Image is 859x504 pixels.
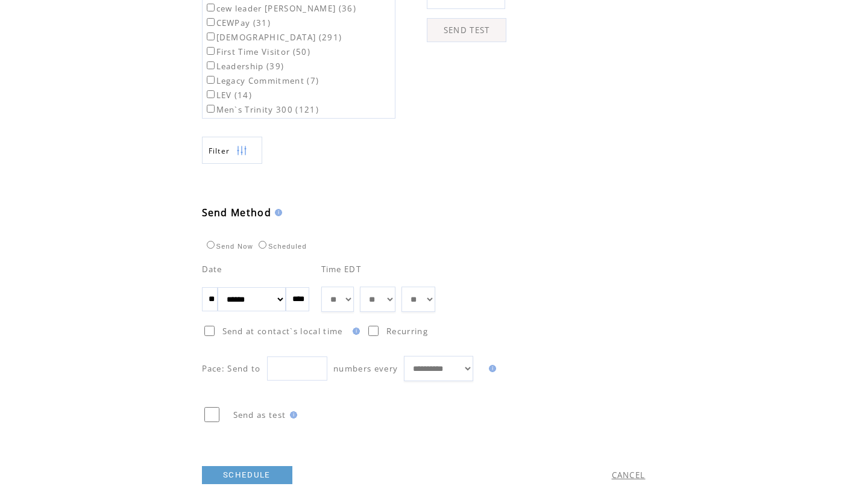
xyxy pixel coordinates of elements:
[209,146,230,156] span: Show filters
[207,105,215,113] input: Men`s Trinity 300 (121)
[485,365,496,372] img: help.gif
[202,264,222,275] span: Date
[202,466,292,484] a: SCHEDULE
[612,470,646,481] a: CANCEL
[204,46,311,57] label: First Time Visitor (50)
[256,243,307,250] label: Scheduled
[204,243,253,250] label: Send Now
[321,264,362,275] span: Time EDT
[207,18,215,26] input: CEWPay (31)
[202,137,262,164] a: Filter
[333,363,398,374] span: numbers every
[259,241,266,249] input: Scheduled
[271,209,282,216] img: help.gif
[202,206,272,219] span: Send Method
[233,409,286,420] span: Send as test
[202,363,261,374] span: Pace: Send to
[286,411,297,418] img: help.gif
[204,75,319,86] label: Legacy Commitment (7)
[207,90,215,98] input: LEV (14)
[207,47,215,55] input: First Time Visitor (50)
[386,326,428,337] span: Recurring
[207,4,215,11] input: cew leader [PERSON_NAME] (36)
[427,18,506,42] a: SEND TEST
[222,326,343,337] span: Send at contact`s local time
[207,61,215,69] input: Leadership (39)
[204,17,271,28] label: CEWPay (31)
[204,32,342,43] label: [DEMOGRAPHIC_DATA] (291)
[207,76,215,84] input: Legacy Commitment (7)
[236,137,247,164] img: filters.png
[349,328,360,335] img: help.gif
[204,104,319,115] label: Men`s Trinity 300 (121)
[204,61,285,72] label: Leadership (39)
[207,241,215,249] input: Send Now
[207,33,215,40] input: [DEMOGRAPHIC_DATA] (291)
[204,90,253,101] label: LEV (14)
[204,3,357,14] label: cew leader [PERSON_NAME] (36)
